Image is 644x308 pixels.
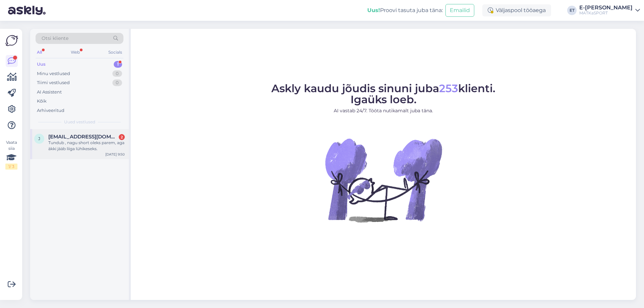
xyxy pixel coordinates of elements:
[367,6,443,14] div: Proovi tasuta juba täna:
[42,35,68,42] span: Otsi kliente
[5,139,17,170] div: Vaata siia
[567,6,577,15] div: ET
[37,98,47,105] div: Kõik
[48,134,118,140] span: Jana55575067@hotmail.com
[64,119,95,125] span: Uued vestlused
[323,120,444,240] img: No Chat active
[271,82,495,106] span: Askly kaudu jõudis sinuni juba klienti. Igaüks loeb.
[36,48,43,57] div: All
[119,134,125,140] div: 2
[37,61,46,68] div: Uus
[48,140,125,152] div: Tundub , nagu short oleks parem, aga äkki jääb liiga lühikeseks.
[445,4,474,17] button: Emailid
[37,107,64,114] div: Arhiveeritud
[439,82,458,95] span: 253
[114,61,122,68] div: 1
[37,79,70,86] div: Tiimi vestlused
[579,10,633,16] div: MATKaSPORT
[482,4,551,16] div: Väljaspool tööaega
[38,136,40,141] span: J
[112,70,122,77] div: 0
[367,7,380,13] b: Uus!
[69,48,81,57] div: Web
[37,70,70,77] div: Minu vestlused
[107,48,123,57] div: Socials
[579,5,633,10] div: E-[PERSON_NAME]
[5,34,18,47] img: Askly Logo
[112,79,122,86] div: 0
[37,89,62,96] div: AI Assistent
[105,152,125,157] div: [DATE] 9:50
[271,107,495,114] p: AI vastab 24/7. Tööta nutikamalt juba täna.
[5,164,17,170] div: 1 / 3
[579,5,640,16] a: E-[PERSON_NAME]MATKaSPORT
